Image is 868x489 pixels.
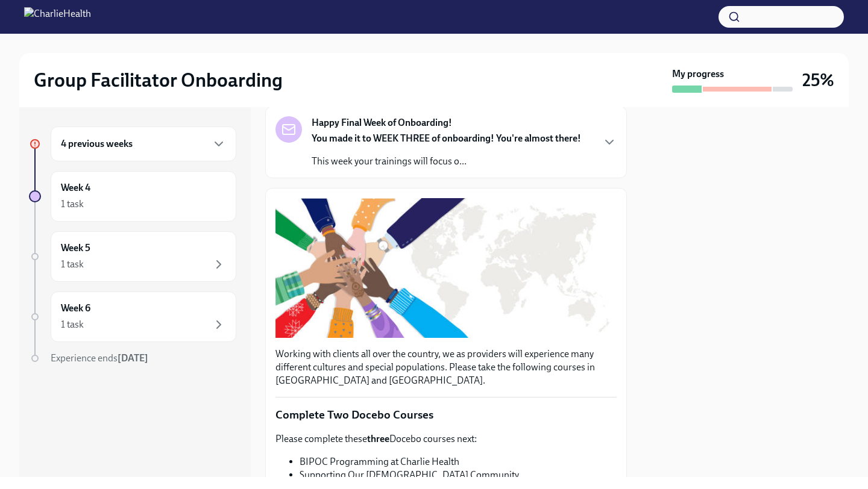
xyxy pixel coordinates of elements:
h3: 25% [802,69,834,91]
div: 4 previous weeks [51,126,236,161]
h6: Week 5 [61,241,90,255]
strong: [DATE] [118,352,148,364]
li: Supporting Our [DEMOGRAPHIC_DATA] Community [300,469,617,482]
a: Week 61 task [29,291,236,342]
h6: Week 4 [61,181,90,195]
a: Week 51 task [29,231,236,282]
strong: Happy Final Week of Onboarding! [312,116,452,129]
p: This week your trainings will focus o... [312,155,581,168]
button: Zoom image [275,198,617,338]
li: BIPOC Programming at Charlie Health [300,455,617,469]
h6: 4 previous weeks [61,137,133,151]
p: Please complete these Docebo courses next: [275,432,617,446]
strong: three [367,433,389,444]
a: Week 41 task [29,171,236,222]
div: 1 task [61,198,84,211]
p: Working with clients all over the country, we as providers will experience many different culture... [275,347,617,387]
strong: My progress [672,67,724,81]
img: CharlieHealth [24,7,91,26]
p: Complete Two Docebo Courses [275,407,617,423]
div: 1 task [61,318,84,331]
strong: You made it to WEEK THREE of onboarding! You're almost there! [312,132,581,144]
h6: Week 6 [61,302,90,315]
span: Experience ends [51,352,148,364]
div: 1 task [61,258,84,271]
h2: Group Facilitator Onboarding [34,68,283,92]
